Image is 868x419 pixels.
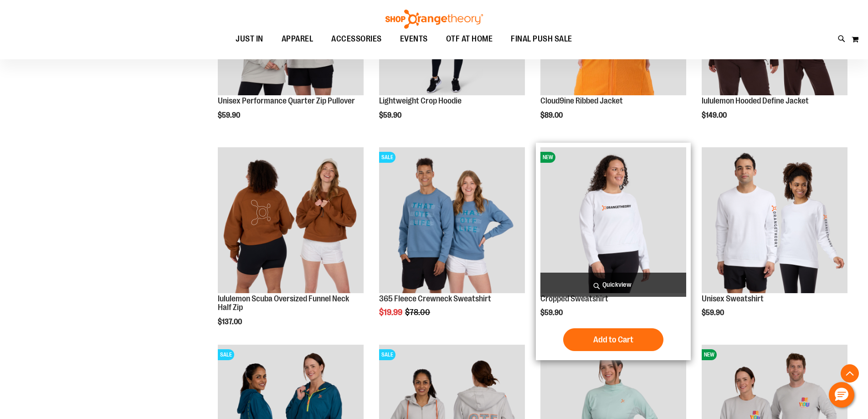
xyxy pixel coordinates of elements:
[540,294,608,303] a: Cropped Sweatshirt
[841,364,859,383] button: Back To Top
[702,294,764,303] a: Unisex Sweatshirt
[379,294,491,303] a: 365 Fleece Crewneck Sweatshirt
[829,382,854,408] button: Hello, have a question? Let’s chat.
[218,147,364,293] img: Main view of lululemon Womens Scuba Oversized Funnel Neck
[502,29,581,50] a: FINAL PUSH SALE
[437,29,502,50] a: OTF AT HOME
[702,111,728,119] span: $149.00
[384,10,484,29] img: Shop Orangetheory
[536,143,691,361] div: product
[540,111,564,119] span: $89.00
[379,147,525,295] a: 365 Fleece Crewneck SweatshirtSALE
[540,147,686,295] a: Front of 2024 Q3 Balanced Basic Womens Cropped SweatshirtNEW
[331,29,382,49] span: ACCESSORIES
[540,273,686,297] a: Quickview
[702,147,847,293] img: Unisex Sweatshirt
[405,308,431,317] span: $78.00
[218,96,355,105] a: Unisex Performance Quarter Zip Pullover
[282,29,313,49] span: APPAREL
[218,349,234,360] span: SALE
[391,29,437,50] a: EVENTS
[446,29,493,49] span: OTF AT HOME
[697,143,852,341] div: product
[511,29,572,49] span: FINAL PUSH SALE
[379,349,395,360] span: SALE
[379,96,462,105] a: Lightweight Crop Hoodie
[400,29,428,49] span: EVENTS
[213,143,368,349] div: product
[702,96,809,105] a: lululemon Hooded Define Jacket
[236,29,263,49] span: JUST IN
[218,294,349,312] a: lululemon Scuba Oversized Funnel Neck Half Zip
[379,308,404,317] span: $19.99
[375,143,529,341] div: product
[226,29,272,50] a: JUST IN
[379,111,403,119] span: $59.90
[540,96,623,105] a: Cloud9ine Ribbed Jacket
[218,111,241,119] span: $59.90
[540,152,555,163] span: NEW
[218,318,243,326] span: $137.00
[563,328,663,351] button: Add to Cart
[702,349,717,360] span: NEW
[593,335,633,345] span: Add to Cart
[322,29,391,50] a: ACCESSORIES
[540,147,686,293] img: Front of 2024 Q3 Balanced Basic Womens Cropped Sweatshirt
[379,147,525,293] img: 365 Fleece Crewneck Sweatshirt
[702,147,847,295] a: Unisex Sweatshirt
[379,152,395,163] span: SALE
[218,147,364,295] a: Main view of lululemon Womens Scuba Oversized Funnel Neck
[702,309,725,317] span: $59.90
[540,309,564,317] span: $59.90
[272,29,323,49] a: APPAREL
